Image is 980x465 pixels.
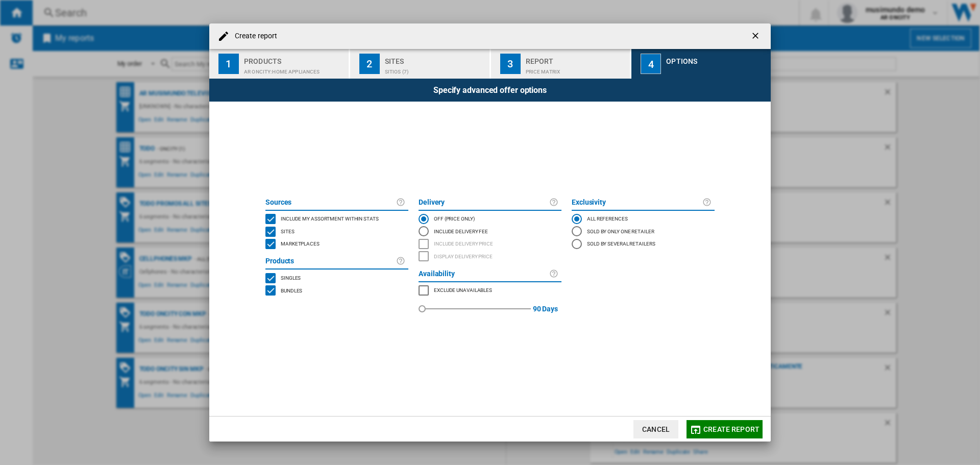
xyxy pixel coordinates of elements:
div: Options [666,53,767,64]
span: Singles [281,274,301,281]
span: Include my assortment within stats [281,214,379,222]
button: 2 Sites SITIOS (7) [350,49,491,79]
div: 3 [500,54,521,74]
button: Cancel [633,420,678,438]
label: Sources [265,197,396,209]
md-radio-button: Include Delivery Fee [419,225,561,237]
button: 3 Report Price Matrix [491,49,631,79]
md-checkbox: BUNDLES [265,284,408,297]
label: Availability [419,268,549,280]
div: AR ONCITY:Home appliances [244,64,345,75]
md-slider: red [422,297,531,321]
md-radio-button: Sold by only one retailer [572,225,715,237]
button: 4 Options [631,49,771,79]
md-checkbox: INCLUDE MY SITE [265,213,408,226]
md-radio-button: OFF (price only) [419,213,561,225]
md-checkbox: MARKETPLACES [265,238,408,251]
div: Specify advanced offer options [209,79,771,102]
span: Include delivery price [434,239,493,247]
span: Marketplaces [281,239,320,247]
span: Exclude unavailables [434,286,492,293]
md-checkbox: SINGLE [265,272,408,284]
label: Products [265,255,396,267]
span: Display delivery price [434,252,493,259]
md-checkbox: SHOW DELIVERY PRICE [419,250,561,263]
label: 90 Days [533,297,558,321]
span: Bundles [281,286,302,293]
span: Create report [703,425,759,433]
md-checkbox: INCLUDE DELIVERY PRICE [419,238,561,251]
div: 4 [641,54,661,74]
label: Exclusivity [572,197,702,209]
div: Sites [385,53,485,64]
md-radio-button: Sold by several retailers [572,238,715,250]
button: Create report [687,420,763,438]
md-checkbox: SITES [265,225,408,238]
label: Delivery [419,197,549,209]
md-checkbox: MARKETPLACES [419,284,561,297]
ng-md-icon: getI18NText('BUTTONS.CLOSE_DIALOG') [750,31,763,43]
h4: Create report [230,31,277,41]
md-radio-button: All references [572,213,715,225]
div: Price Matrix [526,64,626,75]
div: Report [526,53,626,64]
div: SITIOS (7) [385,64,485,75]
div: Products [244,53,345,64]
button: getI18NText('BUTTONS.CLOSE_DIALOG') [746,26,767,46]
div: 2 [359,54,380,74]
div: 1 [218,54,239,74]
span: Sites [281,227,295,234]
button: 1 Products AR ONCITY:Home appliances [209,49,350,79]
